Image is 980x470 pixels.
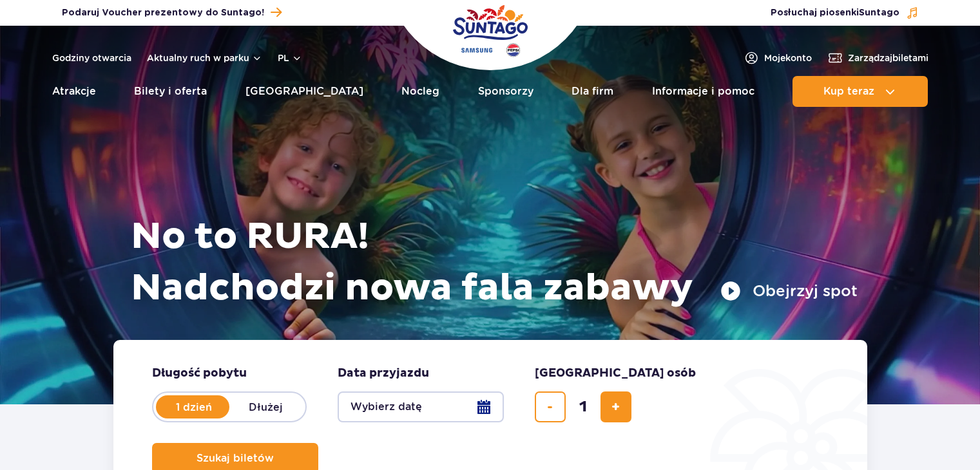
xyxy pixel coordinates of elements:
[338,366,429,381] span: Data przyjazdu
[278,52,302,64] button: pl
[720,281,858,301] button: Obejrzyj spot
[859,8,899,17] span: Suntago
[134,76,207,107] a: Bilety i oferta
[827,50,928,66] a: Zarządzajbiletami
[52,52,131,64] a: Godziny otwarcia
[652,76,754,107] a: Informacje i pomoc
[131,211,858,314] h1: No to RURA! Nadchodzi nowa fala zabawy
[245,76,363,107] a: [GEOGRAPHIC_DATA]
[62,4,282,21] a: Podaruj Voucher prezentowy do Suntago!
[52,76,96,107] a: Atrakcje
[568,391,599,422] input: liczba biletów
[600,391,631,422] button: dodaj bilet
[771,6,919,19] button: Posłuchaj piosenkiSuntago
[572,76,613,107] a: Dla firm
[62,6,264,19] span: Podaruj Voucher prezentowy do Suntago!
[764,52,812,64] span: Moje konto
[744,50,812,66] a: Mojekonto
[229,393,303,420] label: Dłużej
[338,391,504,422] button: Wybierz datę
[535,366,696,381] span: [GEOGRAPHIC_DATA] osób
[152,366,247,381] span: Długość pobytu
[771,6,899,19] span: Posłuchaj piosenki
[535,391,566,422] button: usuń bilet
[157,393,231,420] label: 1 dzień
[848,52,928,64] span: Zarządzaj biletami
[147,53,262,63] button: Aktualny ruch w parku
[197,453,274,464] span: Szukaj biletów
[401,76,439,107] a: Nocleg
[478,76,533,107] a: Sponsorzy
[823,86,874,97] span: Kup teraz
[793,76,928,107] button: Kup teraz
